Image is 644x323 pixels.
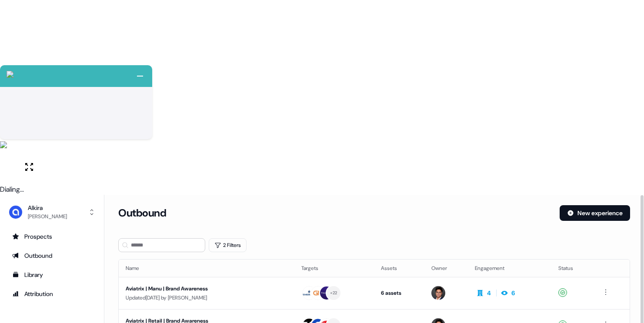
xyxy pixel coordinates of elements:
[28,212,67,221] div: [PERSON_NAME]
[7,71,13,78] img: callcloud-icon-white-35.svg
[126,284,287,293] div: Aviatrix | Manu | Brand Awareness
[119,260,294,277] th: Name
[381,289,417,297] div: 6 assets
[12,270,92,279] div: Library
[126,293,287,302] div: Updated [DATE] by [PERSON_NAME]
[7,230,97,243] a: Go to prospects
[12,290,92,298] div: Attribution
[294,260,374,277] th: Targets
[7,202,97,223] button: Alkira[PERSON_NAME]
[424,260,468,277] th: Owner
[209,238,247,252] button: 2 Filters
[12,232,92,241] div: Prospects
[330,289,337,297] div: + 22
[374,260,424,277] th: Assets
[431,286,445,300] img: Hugh
[468,260,551,277] th: Engagement
[511,289,515,297] div: 6
[560,205,630,221] button: New experience
[12,251,92,260] div: Outbound
[551,260,594,277] th: Status
[118,206,166,220] h3: Outbound
[487,289,491,297] div: 4
[7,287,97,301] a: Go to attribution
[28,203,67,212] div: Alkira
[7,249,97,263] a: Go to outbound experience
[7,268,97,282] a: Go to templates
